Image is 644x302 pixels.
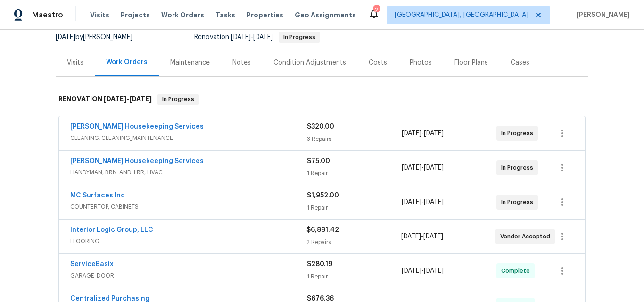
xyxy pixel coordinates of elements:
[70,295,149,302] a: Centralized Purchasing
[424,199,444,205] span: [DATE]
[70,133,307,143] span: CLEANING, CLEANING_MAINTENANCE
[161,10,204,20] span: Work Orders
[247,10,283,20] span: Properties
[501,197,537,207] span: In Progress
[401,232,443,241] span: -
[402,163,444,172] span: -
[231,34,251,41] span: [DATE]
[70,237,306,246] span: FLOORING
[402,266,444,276] span: -
[369,58,387,67] div: Costs
[500,232,554,241] span: Vendor Accepted
[280,34,319,40] span: In Progress
[402,164,421,171] span: [DATE]
[70,202,307,212] span: COUNTERTOP, CABINETS
[70,227,153,233] a: Interior Logic Group, LLC
[158,95,198,104] span: In Progress
[501,266,534,276] span: Complete
[307,134,402,144] div: 3 Repairs
[56,84,588,114] div: RENOVATION [DATE]-[DATE]In Progress
[424,130,444,137] span: [DATE]
[307,295,334,302] span: $676.36
[194,34,320,41] span: Renovation
[402,197,444,207] span: -
[231,34,273,41] span: -
[454,58,488,67] div: Floor Plans
[70,158,204,164] a: [PERSON_NAME] Housekeeping Services
[70,192,125,199] a: MC Surfaces Inc
[58,94,152,105] h6: RENOVATION
[121,10,150,20] span: Projects
[70,261,114,268] a: ServiceBasix
[402,130,421,137] span: [DATE]
[129,96,152,102] span: [DATE]
[104,96,126,102] span: [DATE]
[307,203,402,212] div: 1 Repair
[170,58,210,67] div: Maintenance
[307,123,334,130] span: $320.00
[307,272,402,281] div: 1 Repair
[424,268,444,274] span: [DATE]
[56,32,144,43] div: by [PERSON_NAME]
[373,6,380,15] div: 2
[273,58,346,67] div: Condition Adjustments
[423,233,443,240] span: [DATE]
[253,34,273,41] span: [DATE]
[424,164,444,171] span: [DATE]
[90,10,109,20] span: Visits
[307,261,332,268] span: $280.19
[501,163,537,172] span: In Progress
[395,10,528,20] span: [GEOGRAPHIC_DATA], [GEOGRAPHIC_DATA]
[67,58,83,67] div: Visits
[401,233,421,240] span: [DATE]
[306,237,401,247] div: 2 Repairs
[70,123,204,130] a: [PERSON_NAME] Housekeeping Services
[410,58,432,67] div: Photos
[402,129,444,138] span: -
[295,10,356,20] span: Geo Assignments
[402,268,421,274] span: [DATE]
[307,158,330,164] span: $75.00
[307,192,339,199] span: $1,952.00
[70,168,307,177] span: HANDYMAN, BRN_AND_LRR, HVAC
[307,169,402,178] div: 1 Repair
[106,57,148,67] div: Work Orders
[573,10,630,20] span: [PERSON_NAME]
[104,96,152,102] span: -
[232,58,251,67] div: Notes
[306,227,339,233] span: $6,881.42
[402,199,421,205] span: [DATE]
[215,12,235,18] span: Tasks
[56,34,75,41] span: [DATE]
[70,271,307,280] span: GARAGE_DOOR
[511,58,529,67] div: Cases
[501,129,537,138] span: In Progress
[32,10,63,20] span: Maestro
